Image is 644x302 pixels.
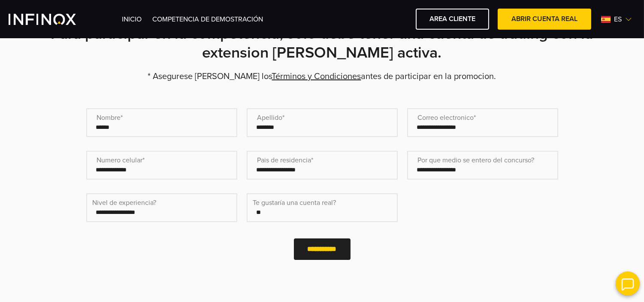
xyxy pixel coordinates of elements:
[9,14,96,25] a: INFINOX Vite
[122,15,142,24] a: INICIO
[611,14,625,24] span: es
[498,9,591,30] a: ABRIR CUENTA REAL
[22,70,623,82] p: * Asegurese [PERSON_NAME] los antes de participar en la promocion.
[616,271,640,296] img: open convrs live chat
[272,71,361,82] a: Términos y Condiciones
[51,24,593,62] strong: Para participar en la competencia, solo debe tener una cuenta de trading con la extension [PERSON...
[152,15,263,24] a: Competencia de Demostración
[416,9,489,30] a: AREA CLIENTE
